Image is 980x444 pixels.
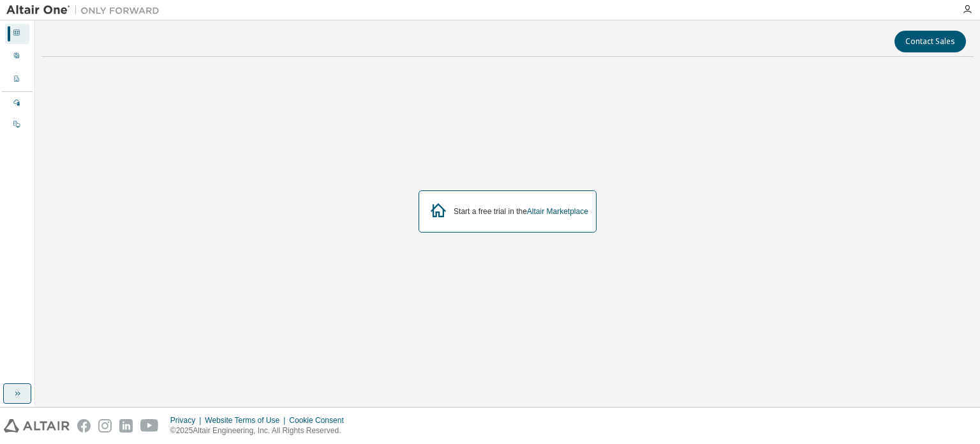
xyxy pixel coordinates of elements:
[5,70,29,90] div: Company Profile
[289,415,351,425] div: Cookie Consent
[4,419,70,433] img: altair_logo.svg
[454,206,588,217] div: Start a free trial in the
[205,415,289,425] div: Website Terms of Use
[77,419,91,433] img: facebook.svg
[5,93,29,114] div: Managed
[170,415,205,425] div: Privacy
[170,425,352,436] p: © 2025 Altair Engineering, Inc. All Rights Reserved.
[140,419,159,433] img: youtube.svg
[98,419,112,433] img: instagram.svg
[5,24,29,44] div: Dashboard
[5,115,29,135] div: On Prem
[5,47,29,67] div: User Profile
[119,419,133,433] img: linkedin.svg
[527,207,588,216] a: Altair Marketplace
[895,31,966,52] button: Contact Sales
[6,4,166,17] img: Altair One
